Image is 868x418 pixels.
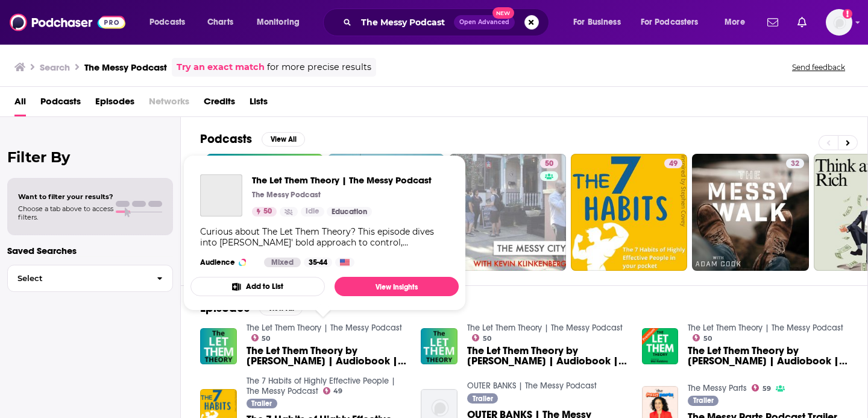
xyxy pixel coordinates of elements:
span: Want to filter your results? [18,192,113,201]
a: Idle [301,207,324,217]
button: open menu [248,13,315,32]
a: The 7 Habits of Highly Effective People | The Messy Podcast [247,376,395,396]
a: 50 [472,334,491,341]
a: The Let Them Theory by Mel Robbins | Audiobook | The Messy Podcast [688,346,848,366]
button: open menu [565,13,636,32]
span: 50 [263,206,272,218]
img: Podchaser - Follow, Share and Rate Podcasts [10,11,125,34]
a: OUTER BANKS | The Messy Podcast [467,381,597,391]
p: Saved Searches [7,245,173,256]
p: The Messy Podcast [252,190,321,200]
a: The Let Them Theory by Mel Robbins | Audiobook | The Messy Podcast [247,346,407,366]
a: Show notifications dropdown [793,12,811,33]
span: 59 [763,386,771,391]
a: 32 [786,159,804,168]
span: Choose a tab above to access filters. [18,204,113,221]
a: The Let Them Theory | The Messy Podcast [467,323,623,333]
span: 49 [333,388,342,394]
button: Open AdvancedNew [454,15,515,30]
a: Education [327,207,372,217]
a: The Let Them Theory by Mel Robbins | Audiobook | The Messy Podcast [467,346,627,366]
img: The Let Them Theory by Mel Robbins | Audiobook | The Messy Podcast [200,328,237,365]
span: for more precise results [267,60,371,74]
a: 49 [323,387,343,394]
a: 49 [664,159,682,168]
h3: The Messy Podcast [84,62,167,73]
svg: Add a profile image [843,9,852,19]
input: Search podcasts, credits, & more... [356,13,454,32]
span: 50 [483,336,491,341]
button: Select [7,265,173,292]
a: The Let Them Theory | The Messy Podcast [252,174,432,186]
a: 50 [693,334,712,341]
a: Podcasts [40,92,81,116]
a: 50 [252,207,277,217]
span: Networks [149,92,189,116]
a: The Let Them Theory | The Messy Podcast [247,323,402,333]
span: Trailer [693,397,714,404]
img: The Let Them Theory by Mel Robbins | Audiobook | The Messy Podcast [642,328,679,365]
span: The Let Them Theory by [PERSON_NAME] | Audiobook | The Messy Podcast [247,346,407,366]
a: Credits [204,92,235,116]
a: Episodes [95,92,134,116]
a: Show notifications dropdown [763,12,783,33]
h2: Podcasts [200,131,252,147]
button: open menu [716,13,760,32]
div: 35-44 [304,258,332,267]
span: For Podcasters [641,14,699,31]
a: 50 [449,154,566,271]
a: Try an exact match [177,60,265,74]
span: The Let Them Theory by [PERSON_NAME] | Audiobook | The Messy Podcast [467,346,627,366]
span: New [492,7,514,19]
a: The Let Them Theory | The Messy Podcast [200,174,242,217]
button: open menu [633,13,716,32]
a: View Insights [335,277,459,296]
span: Monitoring [257,14,300,31]
span: The Let Them Theory by [PERSON_NAME] | Audiobook | The Messy Podcast [688,346,848,366]
span: Select [8,274,147,282]
span: Podcasts [149,14,185,31]
button: open menu [141,13,201,32]
span: Trailer [251,400,272,407]
a: Charts [200,13,241,32]
button: Show profile menu [826,9,852,36]
span: Idle [306,206,319,218]
button: Send feedback [788,62,849,72]
span: 50 [262,336,270,341]
a: All [14,92,26,116]
a: Lists [250,92,268,116]
span: 49 [669,158,678,170]
span: 50 [545,158,553,170]
button: Add to List [190,277,325,296]
span: Open Advanced [459,19,509,25]
a: The Messy Parts [688,383,747,393]
a: 59 [752,384,771,391]
div: Curious about The Let Them Theory? This episode dives into [PERSON_NAME]' bold approach to contro... [200,226,449,248]
span: For Business [573,14,621,31]
button: View All [262,132,305,147]
a: 49 [571,154,688,271]
a: 50 [251,334,271,341]
a: PodcastsView All [200,131,305,147]
h3: Search [40,62,70,73]
div: Search podcasts, credits, & more... [335,8,561,36]
div: Mixed [264,258,301,267]
a: 50 [540,159,558,168]
h2: Filter By [7,148,173,166]
a: The Let Them Theory | The Messy Podcast [688,323,843,333]
span: Logged in as megcassidy [826,9,852,36]
img: User Profile [826,9,852,36]
span: Trailer [473,395,493,402]
h3: Audience [200,258,254,267]
img: The Let Them Theory by Mel Robbins | Audiobook | The Messy Podcast [421,328,458,365]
